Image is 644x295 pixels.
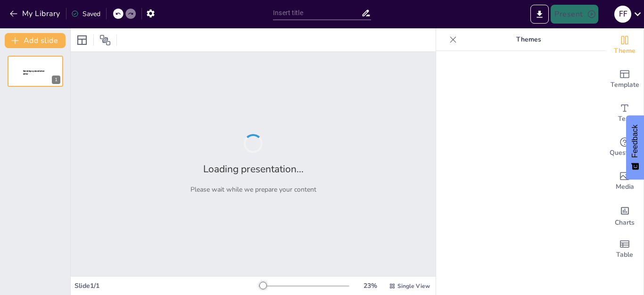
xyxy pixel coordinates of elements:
span: Template [611,80,639,90]
span: Feedback [631,125,639,158]
div: Slide 1 / 1 [74,281,259,290]
p: Themes [461,28,596,51]
div: Add charts and graphs [606,198,644,232]
div: Add ready made slides [606,62,644,96]
div: Layout [74,33,90,48]
input: Insert title [273,6,361,20]
div: Saved [71,9,100,18]
span: Text [618,114,631,124]
button: Export to PowerPoint [530,5,549,24]
div: Add images, graphics, shapes or video [606,164,644,198]
button: Present [551,5,598,24]
h2: Loading presentation... [203,162,304,176]
button: Add slide [5,33,66,48]
span: Theme [614,46,636,56]
span: Sendsteps presentation editor [23,70,45,75]
button: F F [614,5,631,24]
div: Add text boxes [606,96,644,130]
button: Feedback - Show survey [626,115,644,179]
span: Position [99,34,111,46]
span: Questions [610,148,640,158]
span: Media [616,182,634,192]
div: F F [614,6,631,23]
p: Please wait while we prepare your content [190,185,316,194]
div: Add a table [606,232,644,266]
span: Table [616,250,633,260]
div: Change the overall theme [606,28,644,62]
button: My Library [7,6,64,21]
span: Single View [397,282,430,290]
div: Get real-time input from your audience [606,130,644,164]
div: 1 [8,56,63,87]
div: 1 [52,76,60,84]
span: Charts [615,218,635,228]
div: 23 % [359,281,381,290]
